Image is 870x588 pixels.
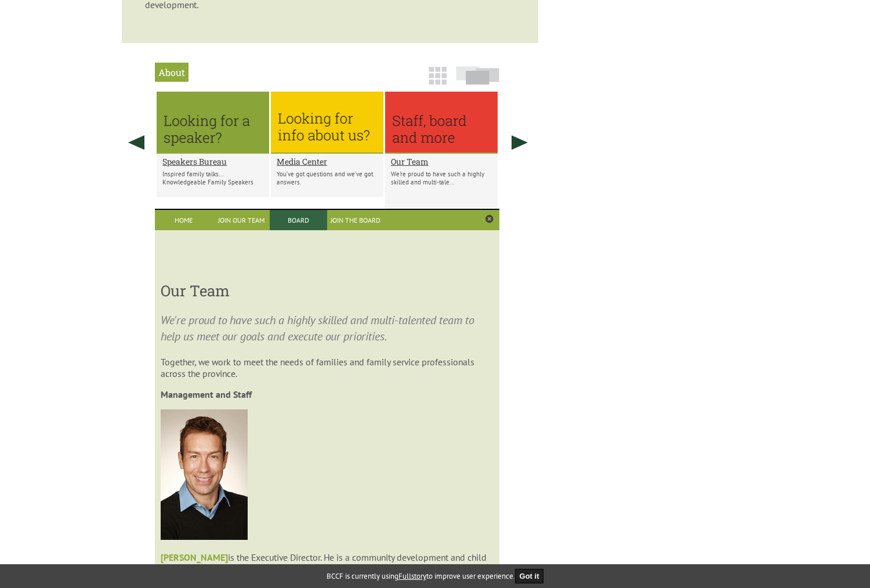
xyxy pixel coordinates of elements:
a: Join Our Team [212,210,270,230]
a: Close [485,215,494,224]
h2: About [155,63,188,82]
a: Join the Board [327,210,385,230]
a: [PERSON_NAME] [161,551,228,563]
h3: Our Team [161,281,493,300]
a: Media Center [277,156,378,167]
li: Our Team [385,92,498,209]
strong: Management and Staff [161,389,252,400]
a: Speakers Bureau [162,156,263,167]
a: Home [155,210,212,230]
p: We're proud to have such a highly skilled and multi-tale... [391,170,492,186]
p: You’ve got questions and we’ve got answers. [277,170,378,186]
button: Got it [515,569,544,583]
a: Board [270,210,327,230]
a: Our Team [391,156,492,167]
a: Grid View [425,72,450,90]
img: grid-icon.png [429,67,447,85]
a: Slide View [452,72,503,90]
img: slide-icon.png [456,66,499,85]
li: Speakers Bureau [157,92,269,197]
a: Fullstory [398,571,426,581]
p: Inspired family talks… Knowledgeable Family Speakers [162,170,263,186]
p: We're proud to have such a highly skilled and multi-talented team to help us meet our goals and e... [161,312,493,344]
p: Together, we work to meet the needs of families and family service professionals across the provi... [161,356,493,379]
li: Media Center [271,92,383,197]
